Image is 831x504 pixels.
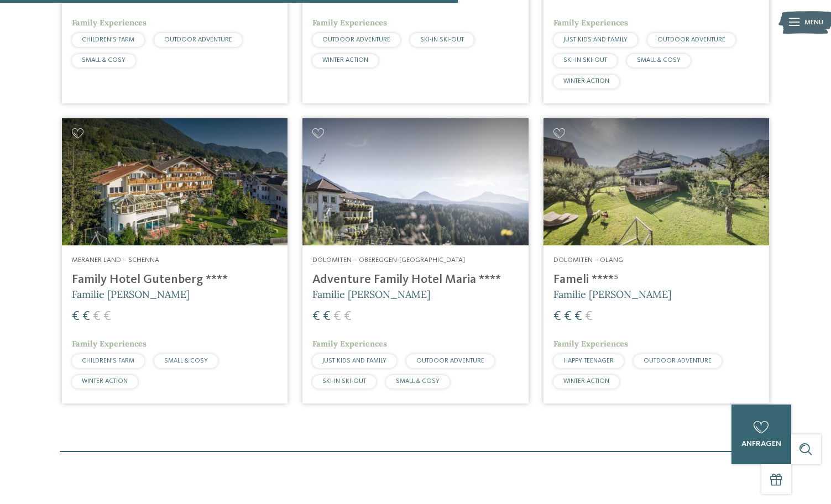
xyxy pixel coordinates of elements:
h4: Family Hotel Gutenberg **** [72,272,278,287]
span: Family Experiences [553,18,628,28]
span: Dolomiten – Obereggen-[GEOGRAPHIC_DATA] [312,256,465,264]
span: € [312,310,320,323]
span: WINTER ACTION [563,78,609,85]
span: € [553,310,561,323]
span: OUTDOOR ADVENTURE [657,36,725,43]
span: Family Experiences [312,18,387,28]
span: Familie [PERSON_NAME] [312,288,430,301]
span: WINTER ACTION [563,378,609,385]
span: Familie [PERSON_NAME] [72,288,190,301]
span: € [72,310,80,323]
a: Familienhotels gesucht? Hier findet ihr die besten! Dolomiten – Olang Fameli ****ˢ Familie [PERSO... [543,118,769,403]
span: JUST KIDS AND FAMILY [322,358,386,364]
span: SMALL & COSY [396,378,440,385]
span: CHILDREN’S FARM [82,358,134,364]
span: Dolomiten – Olang [553,256,623,264]
span: € [323,310,331,323]
span: Familie [PERSON_NAME] [553,288,671,301]
span: OUTDOOR ADVENTURE [322,36,390,43]
img: Family Hotel Gutenberg **** [62,118,288,245]
span: WINTER ACTION [82,378,128,385]
span: € [574,310,582,323]
span: € [344,310,352,323]
span: OUTDOOR ADVENTURE [644,358,712,364]
span: anfragen [741,440,781,448]
span: CHILDREN’S FARM [82,36,134,43]
span: SKI-IN SKI-OUT [322,378,366,385]
span: € [82,310,90,323]
span: SKI-IN SKI-OUT [420,36,464,43]
span: Family Experiences [312,339,387,349]
span: € [93,310,101,323]
img: Adventure Family Hotel Maria **** [302,118,528,245]
a: anfragen [731,405,791,464]
span: SMALL & COSY [82,57,126,64]
span: OUTDOOR ADVENTURE [164,36,232,43]
span: € [585,310,593,323]
span: Family Experiences [72,339,147,349]
span: Family Experiences [72,18,147,28]
img: Familienhotels gesucht? Hier findet ihr die besten! [543,118,769,245]
a: Familienhotels gesucht? Hier findet ihr die besten! Meraner Land – Schenna Family Hotel Gutenberg... [62,118,288,403]
h4: Adventure Family Hotel Maria **** [312,272,518,287]
span: € [333,310,341,323]
span: Meraner Land – Schenna [72,256,159,264]
span: WINTER ACTION [322,57,368,64]
span: € [103,310,111,323]
span: HAPPY TEENAGER [563,358,614,364]
span: € [564,310,572,323]
span: Family Experiences [553,339,628,349]
a: Familienhotels gesucht? Hier findet ihr die besten! Dolomiten – Obereggen-[GEOGRAPHIC_DATA] Adven... [302,118,528,403]
span: SKI-IN SKI-OUT [563,57,607,64]
span: OUTDOOR ADVENTURE [416,358,484,364]
span: SMALL & COSY [637,57,681,64]
span: SMALL & COSY [164,358,208,364]
span: JUST KIDS AND FAMILY [563,36,628,43]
